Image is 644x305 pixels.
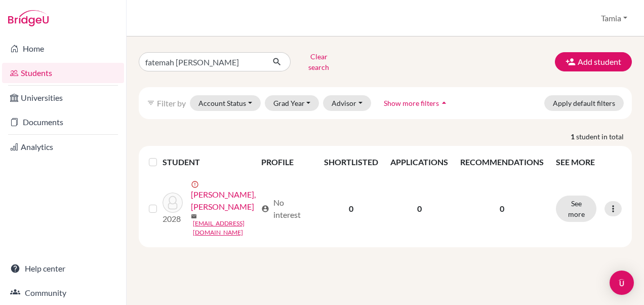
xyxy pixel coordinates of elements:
button: Show more filtersarrow_drop_up [375,95,458,111]
span: Show more filters [384,99,439,107]
a: Community [2,283,124,303]
span: account_circle [261,205,269,213]
button: Add student [555,52,632,71]
th: APPLICATIONS [384,150,454,174]
button: See more [556,196,596,222]
button: Apply default filters [544,95,624,111]
i: arrow_drop_up [439,98,449,108]
button: Account Status [190,95,261,111]
a: [EMAIL_ADDRESS][DOMAIN_NAME] [193,219,257,237]
i: filter_list [147,99,155,107]
p: 0 [460,203,544,215]
a: Help center [2,258,124,279]
span: student in total [576,131,632,142]
th: RECOMMENDATIONS [454,150,550,174]
th: PROFILE [255,150,318,174]
td: 0 [384,174,454,243]
th: SHORTLISTED [318,150,384,174]
a: [PERSON_NAME], [PERSON_NAME] [191,188,257,213]
input: Find student by name... [139,52,264,71]
th: STUDENT [163,150,255,174]
p: 2028 [163,213,183,225]
img: Al Wasmi, Fatemah [163,193,183,213]
a: Universities [2,88,124,108]
a: Analytics [2,137,124,157]
a: Home [2,39,124,59]
span: Filter by [157,98,186,108]
a: Students [2,63,124,83]
button: Advisor [323,95,371,111]
button: Tamia [596,9,632,28]
img: Bridge-U [8,10,49,26]
button: Clear search [291,49,347,75]
strong: 1 [571,131,576,142]
button: Grad Year [265,95,319,111]
div: No interest [261,197,312,221]
span: error_outline [191,180,201,188]
td: 0 [318,174,384,243]
a: Documents [2,112,124,132]
div: Open Intercom Messenger [610,271,634,295]
span: mail [191,213,197,219]
th: SEE MORE [550,150,628,174]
